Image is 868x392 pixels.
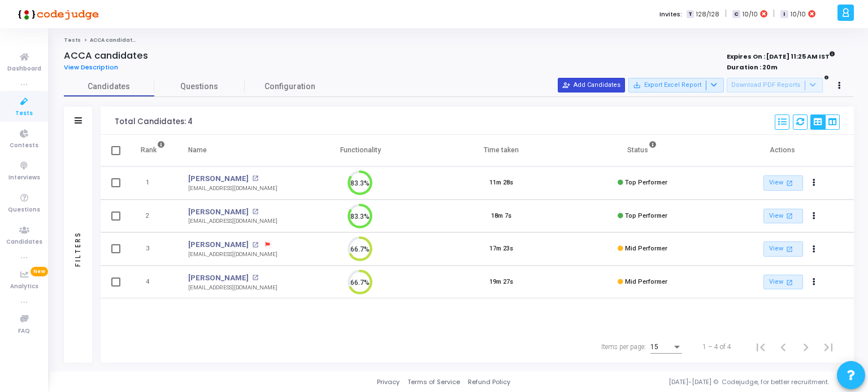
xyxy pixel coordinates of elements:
[628,78,724,93] button: Export Excel Report
[601,342,646,352] div: Items per page:
[7,64,41,74] span: Dashboard
[772,336,795,358] button: Previous page
[188,250,277,259] div: [EMAIL_ADDRESS][DOMAIN_NAME]
[377,377,400,387] a: Privacy
[727,49,835,61] strong: Expires On : [DATE] 11:25 AM IST
[31,267,48,276] span: New
[785,244,795,254] mat-icon: open_in_new
[489,178,513,188] div: 11m 28s
[806,208,822,224] button: Actions
[188,284,277,292] div: [EMAIL_ADDRESS][DOMAIN_NAME]
[115,117,193,126] div: Total Candidates: 4
[8,173,40,183] span: Interviews
[484,144,519,156] div: Time taken
[252,175,258,182] mat-icon: open_in_new
[732,10,740,19] span: C
[6,237,42,247] span: Candidates
[129,266,177,299] td: 4
[188,239,249,250] a: [PERSON_NAME]
[510,377,854,387] div: [DATE]-[DATE] © Codejudge, for better recruitment.
[10,141,38,151] span: Contests
[8,205,40,215] span: Questions
[763,241,803,257] a: View
[763,275,803,290] a: View
[290,135,431,166] th: Functionality
[806,274,822,290] button: Actions
[468,377,510,387] a: Refund Policy
[713,135,854,166] th: Actions
[785,278,795,287] mat-icon: open_in_new
[73,187,83,311] div: Filters
[489,244,513,254] div: 17m 23s
[727,78,823,93] button: Download PDF Reports
[129,135,177,166] th: Rank
[659,10,682,19] label: Invites:
[625,278,667,285] span: Mid Performer
[763,175,803,191] a: View
[10,282,38,292] span: Analytics
[562,81,570,89] mat-icon: person_add_alt
[188,173,249,184] a: [PERSON_NAME]
[780,10,788,19] span: I
[725,8,727,20] span: |
[252,209,258,215] mat-icon: open_in_new
[806,175,822,191] button: Actions
[625,245,667,252] span: Mid Performer
[64,50,148,61] h4: ACCA candidates
[633,81,641,89] mat-icon: save_alt
[18,327,30,336] span: FAQ
[154,81,245,93] span: Questions
[188,144,207,156] div: Name
[625,212,667,219] span: Top Performer
[810,114,840,130] div: View Options
[188,272,249,284] a: [PERSON_NAME]
[795,336,817,358] button: Next page
[129,232,177,266] td: 3
[558,78,625,93] button: Add Candidates
[15,109,33,118] span: Tests
[129,166,177,200] td: 1
[489,278,513,287] div: 19m 27s
[90,37,140,43] span: ACCA candidates
[791,10,806,19] span: 10/10
[650,343,658,351] span: 15
[749,336,772,358] button: First page
[785,178,795,188] mat-icon: open_in_new
[64,63,118,72] span: View Description
[252,242,258,248] mat-icon: open_in_new
[625,179,667,186] span: Top Performer
[806,241,822,257] button: Actions
[188,184,277,193] div: [EMAIL_ADDRESS][DOMAIN_NAME]
[785,211,795,221] mat-icon: open_in_new
[64,37,81,43] a: Tests
[188,206,249,218] a: [PERSON_NAME]
[687,10,694,19] span: T
[743,10,758,19] span: 10/10
[763,209,803,224] a: View
[188,217,277,226] div: [EMAIL_ADDRESS][DOMAIN_NAME]
[64,64,127,71] a: View Description
[407,377,460,387] a: Terms of Service
[264,81,315,93] span: Configuration
[129,200,177,233] td: 2
[702,342,731,352] div: 1 – 4 of 4
[696,10,719,19] span: 128/128
[572,135,713,166] th: Status
[252,275,258,281] mat-icon: open_in_new
[773,8,775,20] span: |
[64,81,154,93] span: Candidates
[727,63,778,72] strong: Duration : 20m
[14,3,99,25] img: logo
[491,212,511,221] div: 18m 7s
[817,336,840,358] button: Last page
[64,37,854,44] nav: breadcrumb
[650,343,682,351] mat-select: Items per page:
